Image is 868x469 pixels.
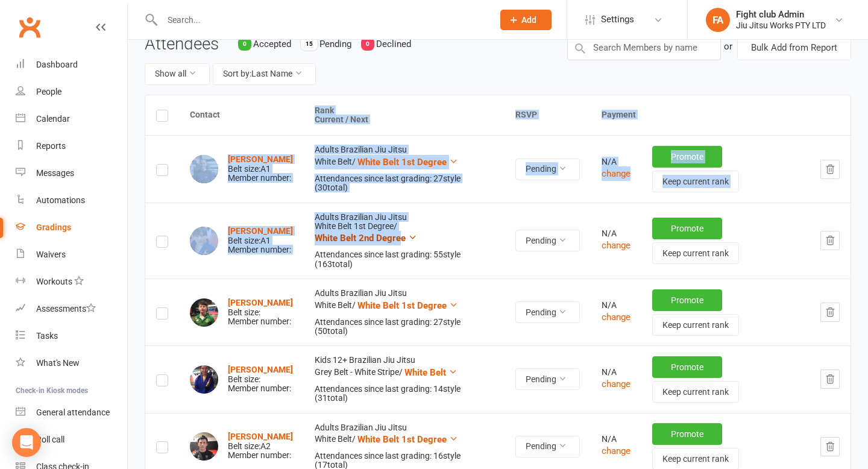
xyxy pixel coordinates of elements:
[706,8,730,32] div: FA
[404,365,458,380] button: White Belt
[36,358,80,368] div: What's New
[36,141,66,151] div: Reports
[357,434,447,445] span: White Belt 1st Degree
[505,95,591,136] th: RSVP
[190,298,218,327] img: Reuben Armstrong
[315,231,417,245] button: White Belt 2nd Degree
[16,268,127,295] a: Workouts
[190,432,218,461] img: Liam Brown
[36,60,78,69] div: Dashboard
[16,241,127,268] a: Waivers
[190,227,218,255] img: Jeremy Armstrong
[228,298,293,307] a: [PERSON_NAME]
[652,356,722,378] button: Promote
[16,160,127,187] a: Messages
[36,408,110,417] div: General attendance
[36,331,58,341] div: Tasks
[213,63,316,85] button: Sort by:Last Name
[602,238,631,253] button: change
[357,155,458,169] button: White Belt 1st Degree
[228,155,293,183] div: Belt size: A1 Member number:
[357,298,458,313] button: White Belt 1st Degree
[404,367,446,378] span: White Belt
[652,218,722,239] button: Promote
[515,368,580,390] button: Pending
[16,295,127,323] a: Assessments
[602,435,631,444] div: N/A
[301,37,318,51] div: 15
[304,345,505,412] td: Kids 12+ Brazilian Jiu Jitsu Grey Belt - White Stripe /
[228,227,293,254] div: Belt size: A1 Member number:
[515,436,580,458] button: Pending
[16,133,127,160] a: Reports
[36,87,61,96] div: People
[357,157,447,168] span: White Belt 1st Degree
[515,230,580,251] button: Pending
[652,146,722,168] button: Promote
[145,35,219,54] h3: Attendees
[737,35,851,60] button: Bulk Add from Report
[228,365,293,393] div: Belt size: Member number:
[319,39,351,49] span: Pending
[357,432,458,447] button: White Belt 1st Degree
[652,381,739,403] button: Keep current rank
[315,385,494,403] div: Attendances since last grading: 14 style ( 31 total)
[315,250,494,269] div: Attendances since last grading: 55 style ( 163 total)
[228,365,293,374] a: [PERSON_NAME]
[14,12,45,42] a: Clubworx
[376,39,411,49] span: Declined
[36,195,85,205] div: Automations
[179,95,304,136] th: Contact
[16,187,127,214] a: Automations
[304,279,505,345] td: Adults Brazilian Jiu Jitsu White Belt /
[602,157,631,166] div: N/A
[16,350,127,377] a: What's New
[228,432,293,460] div: Belt size: A2 Member number:
[190,155,218,183] img: Allyson Armstrong
[724,35,732,58] div: or
[652,171,739,192] button: Keep current rank
[521,15,536,25] span: Add
[602,310,631,324] button: change
[36,277,72,286] div: Workouts
[515,301,580,323] button: Pending
[36,304,96,313] div: Assessments
[315,233,406,244] span: White Belt 2nd Degree
[591,95,851,136] th: Payment
[253,39,291,49] span: Accepted
[304,135,505,202] td: Adults Brazilian Jiu Jitsu White Belt /
[652,423,722,445] button: Promote
[36,222,71,232] div: Gradings
[12,428,41,457] div: Open Intercom Messenger
[36,168,74,178] div: Messages
[145,63,210,85] button: Show all
[36,250,66,259] div: Waivers
[736,20,826,31] div: Jiu Jitsu Works PTY LTD
[602,166,631,181] button: change
[361,37,374,51] div: 0
[652,289,722,311] button: Promote
[500,10,552,30] button: Add
[16,323,127,350] a: Tasks
[357,300,447,311] span: White Belt 1st Degree
[16,78,127,105] a: People
[304,203,505,279] td: Adults Brazilian Jiu Jitsu White Belt 1st Degree /
[602,377,631,391] button: change
[228,298,293,326] div: Belt size: Member number:
[16,214,127,241] a: Gradings
[190,365,218,394] img: Manaia Bolger
[228,154,293,164] a: [PERSON_NAME]
[36,435,64,444] div: Roll call
[16,51,127,78] a: Dashboard
[652,314,739,336] button: Keep current rank
[736,9,826,20] div: Fight club Admin
[159,11,485,28] input: Search...
[602,368,631,377] div: N/A
[315,174,494,193] div: Attendances since last grading: 27 style ( 30 total)
[228,226,293,236] a: [PERSON_NAME]
[602,301,631,310] div: N/A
